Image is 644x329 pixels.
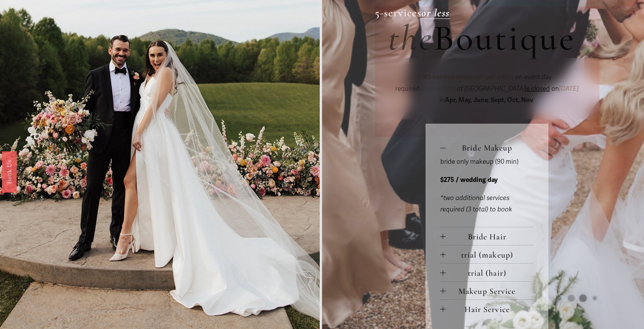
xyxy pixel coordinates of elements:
[446,143,534,153] span: Bride Makeup
[440,245,534,263] button: trial (makeup)
[440,300,534,318] button: Hair Service
[440,194,512,214] em: *two additional services required (3 total) to book
[375,6,422,19] strong: 5-services
[440,176,498,184] strong: $275 / wedding day
[446,304,534,314] span: Hair Service
[422,73,427,81] em: ✽
[446,286,534,296] span: Makeup Service
[559,85,579,93] em: [DATE]
[440,264,534,281] button: trial (hair)
[445,96,533,104] strong: Apr, May, June, Sept, Oct, Nov
[433,16,576,60] span: Boutique
[440,282,534,300] button: Makeup Service
[440,156,534,227] div: Bride Makeup
[427,73,514,81] strong: 3-service minimum per artist
[446,232,534,242] span: Bride Hair
[421,85,430,93] em: the
[440,138,534,156] button: Bride Makeup
[446,250,534,260] span: trial (makeup)
[440,227,534,245] button: Bride Hair
[421,85,457,93] span: Boutique
[2,151,17,192] a: Book Us
[457,85,525,93] em: at [GEOGRAPHIC_DATA]
[395,73,553,93] span: on event day required.
[440,156,534,168] p: bride only makeup (90 min)
[525,85,550,93] span: is closed
[388,16,433,60] em: the
[446,268,534,278] span: trial (hair)
[388,71,586,106] p: on
[421,6,449,19] a: or less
